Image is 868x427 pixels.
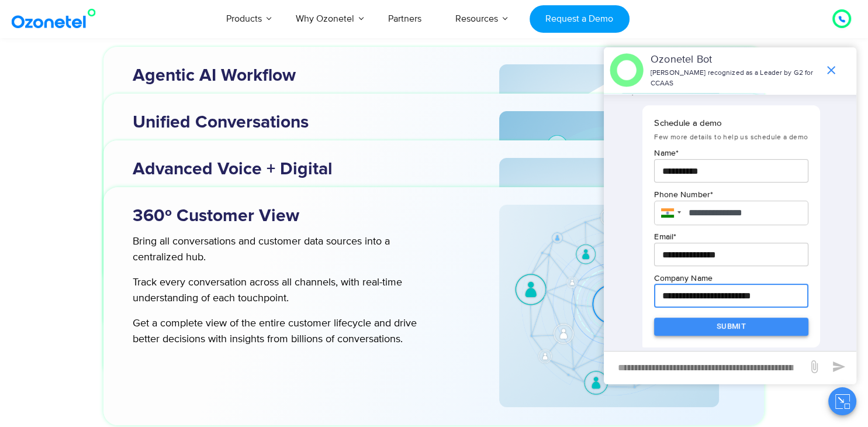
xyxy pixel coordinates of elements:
span: end chat or minimize [819,58,843,82]
p: Email * [654,230,808,243]
h3: Agentic AI Workflow [133,64,460,87]
p: Get a complete view of the entire customer lifecycle and drive better decisions with insights fro... [133,316,436,347]
div: new-msg-input [610,357,801,378]
button: Submit [654,318,808,336]
p: Track every conversation across all channels, with real-time understanding of each touchpoint. [133,275,436,307]
h3: Unified Conversations [133,111,460,134]
div: India: + 91 [654,201,684,225]
p: Bring all conversations and customer data sources into a centralized hub. [133,234,436,266]
a: Request a Demo [530,5,630,33]
h3: Advanced Voice + Digital [133,158,460,181]
p: Company Name [654,272,808,284]
img: header [610,53,644,87]
p: Ozonetel Bot [651,52,818,68]
p: Name * [654,147,808,159]
p: Phone Number * [654,188,808,201]
p: Schedule a demo [654,117,808,130]
h3: 360º Customer View [133,205,460,228]
button: Close chat [828,387,856,415]
p: [PERSON_NAME] recognized as a Leader by G2 for CCAAS [651,68,818,89]
span: Few more details to help us schedule a demo [654,133,808,142]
